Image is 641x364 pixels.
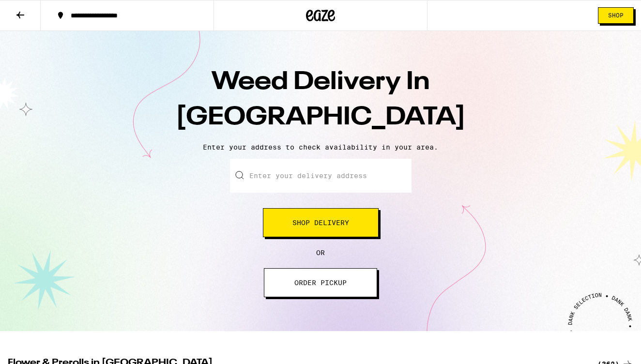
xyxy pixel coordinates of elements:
input: Enter your delivery address [230,159,412,193]
p: Enter your address to check availability in your area. [10,143,631,151]
span: ORDER PICKUP [294,279,347,286]
h1: Weed Delivery In [151,65,490,136]
span: OR [316,249,325,257]
span: Shop Delivery [292,219,349,226]
span: [GEOGRAPHIC_DATA] [176,105,466,130]
button: Shop Delivery [263,208,379,237]
span: Shop [608,13,624,18]
button: Shop [598,7,634,24]
button: ORDER PICKUP [264,268,377,297]
a: Shop [591,7,641,24]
